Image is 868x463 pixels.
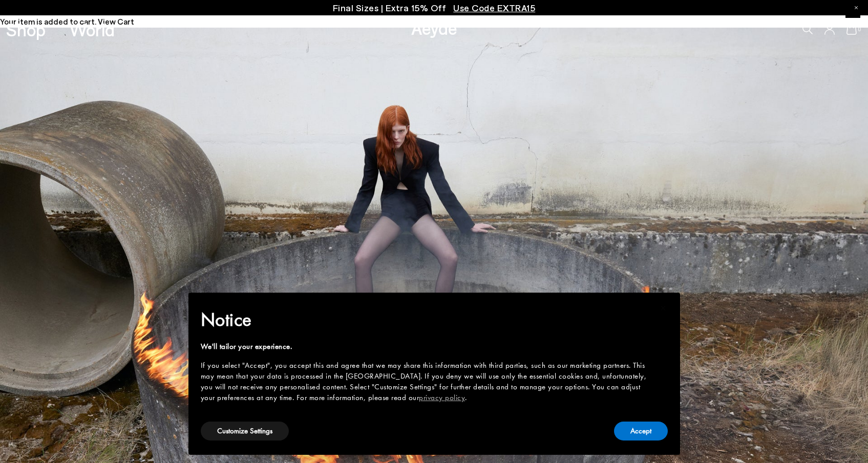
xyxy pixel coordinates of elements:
[453,2,535,13] span: Navigate to /collections/ss25-final-sizes
[201,422,289,440] button: Customize Settings
[69,20,115,38] a: World
[660,300,667,316] span: ×
[614,422,668,440] button: Accept
[846,24,857,35] a: 0
[857,27,862,32] span: 0
[333,2,536,14] p: Final Sizes | Extra 15% Off
[419,392,465,403] a: privacy policy
[201,360,651,403] div: If you select "Accept", you accept this and agree that we may share this information with third p...
[651,296,676,320] button: Close this notice
[201,341,651,352] div: We'll tailor your experience.
[411,17,457,38] a: Aeyde
[201,306,651,333] h2: Notice
[6,20,46,38] a: Shop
